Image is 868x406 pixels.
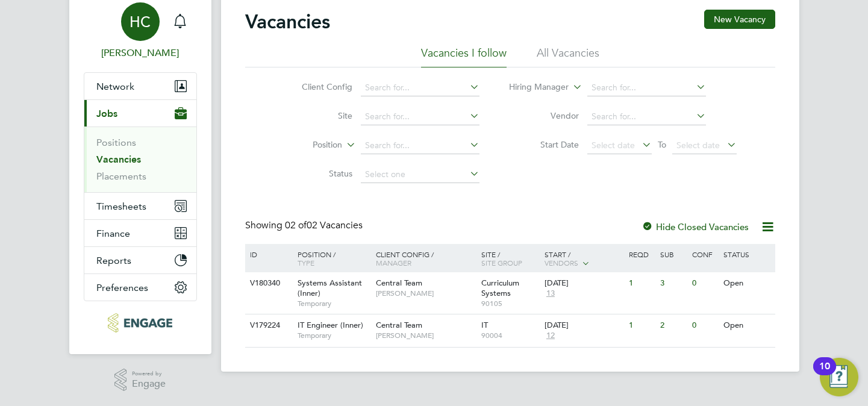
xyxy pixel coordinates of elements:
[298,320,363,330] span: IT Engineer (Inner)
[84,313,197,333] a: Go to home page
[587,80,706,96] input: Search for...
[689,314,720,337] div: 0
[376,289,475,298] span: [PERSON_NAME]
[642,221,749,233] label: Hide Closed Vacancies
[96,81,134,92] span: Network
[84,126,196,192] div: Jobs
[654,137,670,152] span: To
[657,314,688,337] div: 2
[689,272,720,295] div: 0
[283,168,352,179] label: Status
[96,255,131,266] span: Reports
[376,320,422,330] span: Central Team
[273,139,342,151] label: Position
[283,110,352,121] label: Site
[247,272,289,295] div: V180340
[96,108,117,119] span: Jobs
[84,247,196,273] button: Reports
[84,73,196,99] button: Network
[96,170,146,182] a: Placements
[376,278,422,288] span: Central Team
[84,220,196,246] button: Finance
[481,331,539,340] span: 90004
[361,108,479,125] input: Search for...
[84,100,196,126] button: Jobs
[247,314,289,337] div: V179224
[84,2,197,60] a: HC[PERSON_NAME]
[626,314,657,337] div: 1
[114,369,166,392] a: Powered byEngage
[247,244,289,264] div: ID
[245,10,330,34] h2: Vacancies
[478,244,542,273] div: Site /
[819,366,830,382] div: 10
[108,313,172,333] img: tr2rec-logo-retina.png
[130,14,151,30] span: HC
[289,244,373,273] div: Position /
[96,201,146,212] span: Timesheets
[481,278,519,298] span: Curriculum Systems
[96,137,136,148] a: Positions
[545,320,623,331] div: [DATE]
[481,299,539,308] span: 90105
[481,258,522,267] span: Site Group
[373,244,478,273] div: Client Config /
[376,331,475,340] span: [PERSON_NAME]
[657,272,688,295] div: 3
[510,139,579,150] label: Start Date
[704,10,775,29] button: New Vacancy
[542,244,626,274] div: Start /
[545,258,578,267] span: Vendors
[720,314,773,337] div: Open
[626,272,657,295] div: 1
[361,137,479,154] input: Search for...
[298,299,370,308] span: Temporary
[298,258,314,267] span: Type
[545,331,557,341] span: 12
[285,219,307,231] span: 02 of
[499,81,569,93] label: Hiring Manager
[537,46,599,67] li: All Vacancies
[298,331,370,340] span: Temporary
[132,379,166,389] span: Engage
[510,110,579,121] label: Vendor
[245,219,365,232] div: Showing
[720,272,773,295] div: Open
[421,46,507,67] li: Vacancies I follow
[545,289,557,299] span: 13
[361,80,479,96] input: Search for...
[545,278,623,289] div: [DATE]
[84,193,196,219] button: Timesheets
[285,219,363,231] span: 02 Vacancies
[676,140,720,151] span: Select date
[96,282,148,293] span: Preferences
[820,358,858,396] button: Open Resource Center, 10 new notifications
[657,244,688,264] div: Sub
[132,369,166,379] span: Powered by
[626,244,657,264] div: Reqd
[481,320,488,330] span: IT
[298,278,362,298] span: Systems Assistant (Inner)
[361,166,479,183] input: Select one
[96,154,141,165] a: Vacancies
[283,81,352,92] label: Client Config
[96,228,130,239] span: Finance
[84,46,197,60] span: Hana Capper
[587,108,706,125] input: Search for...
[689,244,720,264] div: Conf
[592,140,635,151] span: Select date
[720,244,773,264] div: Status
[376,258,411,267] span: Manager
[84,274,196,301] button: Preferences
